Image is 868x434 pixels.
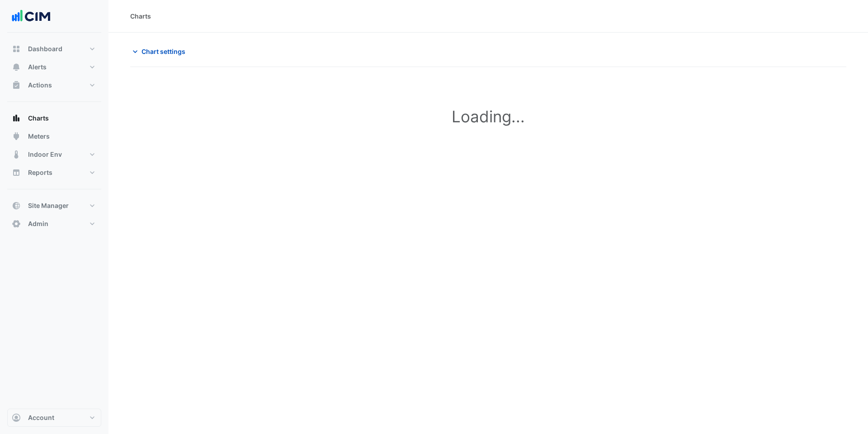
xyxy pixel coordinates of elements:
[28,114,49,123] span: Charts
[12,168,21,177] app-icon: Reports
[7,409,101,427] button: Account
[28,81,52,90] span: Actions
[12,81,21,90] app-icon: Actions
[130,11,151,21] div: Charts
[7,127,101,145] button: Meters
[7,164,101,182] button: Reports
[28,201,69,210] span: Site Manager
[142,47,185,56] span: Chart settings
[12,44,21,53] app-icon: Dashboard
[7,215,101,233] button: Admin
[7,109,101,127] button: Charts
[7,58,101,76] button: Alerts
[11,7,52,25] img: Company Logo
[28,219,48,228] span: Admin
[150,107,826,126] h1: Loading...
[7,145,101,164] button: Indoor Env
[28,63,47,72] span: Alerts
[12,201,21,210] app-icon: Site Manager
[28,132,50,141] span: Meters
[130,43,191,59] button: Chart settings
[28,150,62,159] span: Indoor Env
[12,114,21,123] app-icon: Charts
[7,197,101,215] button: Site Manager
[12,150,21,159] app-icon: Indoor Env
[12,63,21,72] app-icon: Alerts
[7,76,101,94] button: Actions
[28,413,54,422] span: Account
[28,168,52,177] span: Reports
[7,40,101,58] button: Dashboard
[12,219,21,228] app-icon: Admin
[12,132,21,141] app-icon: Meters
[28,44,62,53] span: Dashboard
